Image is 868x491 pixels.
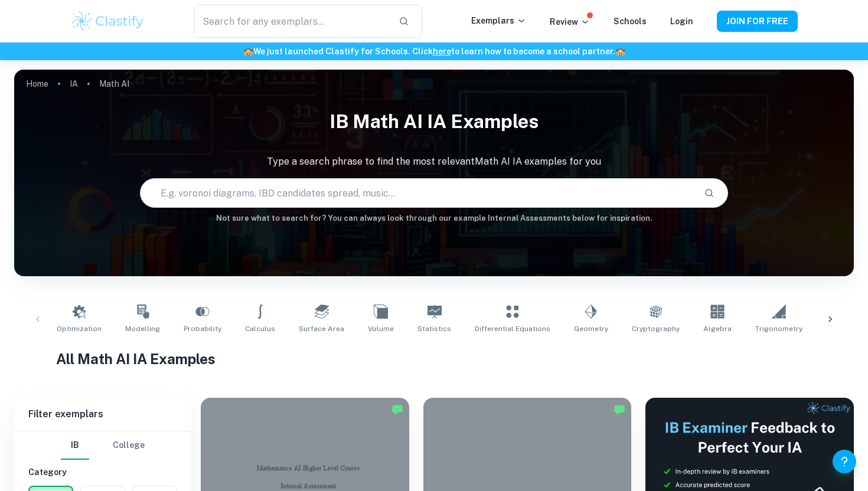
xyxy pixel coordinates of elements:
[125,323,160,334] span: Modelling
[755,323,802,334] span: Trigonometry
[113,431,145,460] button: College
[70,76,78,92] a: IA
[14,398,191,431] h6: Filter exemplars
[70,9,145,33] img: Clastify logo
[417,323,451,334] span: Statistics
[391,404,403,415] img: Marked
[61,431,89,460] button: IB
[56,348,812,369] h1: All Math AI IA Examples
[61,431,145,460] div: Filter type choice
[2,45,866,58] h6: We just launched Clastify for Schools. Click to learn how to become a school partner.
[26,76,48,92] a: Home
[670,17,693,26] a: Login
[475,323,550,334] span: Differential Equations
[14,155,854,169] p: Type a search phrase to find the most relevant Math AI IA examples for you
[184,323,221,334] span: Probability
[632,323,680,334] span: Cryptography
[141,176,694,210] input: E.g. voronoi diagrams, IBD candidates spread, music...
[99,77,129,90] p: Math AI
[299,323,344,334] span: Surface Area
[243,47,253,56] span: 🏫
[615,47,625,56] span: 🏫
[699,183,719,203] button: Search
[28,466,177,479] h6: Category
[471,14,526,27] p: Exemplars
[57,323,102,334] span: Optimization
[14,103,854,140] h1: IB Math AI IA examples
[194,5,389,38] input: Search for any exemplars...
[433,47,451,56] a: here
[703,323,732,334] span: Algebra
[833,450,856,473] button: Help and Feedback
[550,15,590,28] p: Review
[717,11,798,32] button: JOIN FOR FREE
[14,212,854,224] h6: Not sure what to search for? You can always look through our example Internal Assessments below f...
[614,404,625,415] img: Marked
[614,17,647,26] a: Schools
[245,323,275,334] span: Calculus
[574,323,608,334] span: Geometry
[368,323,394,334] span: Volume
